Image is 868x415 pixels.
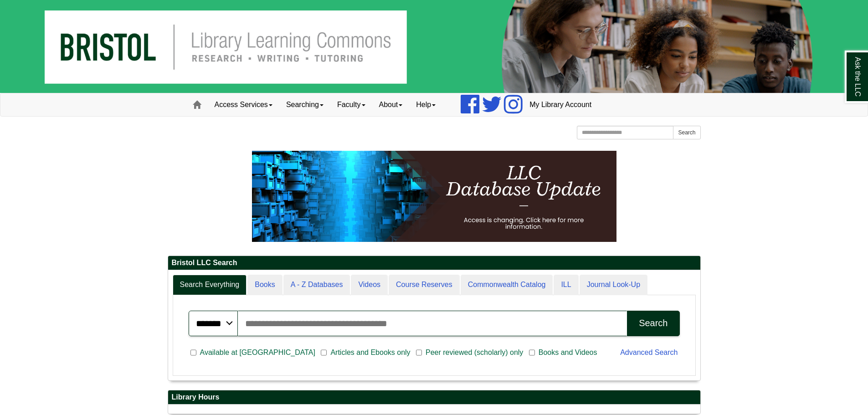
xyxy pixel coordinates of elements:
[554,275,578,295] a: ILL
[620,348,678,356] a: Advanced Search
[422,347,527,358] span: Peer reviewed (scholarly) only
[372,93,410,116] a: About
[330,93,372,116] a: Faculty
[523,93,598,116] a: My Library Account
[252,151,616,242] img: HTML tutorial
[168,390,700,405] h2: Library Hours
[673,126,700,139] button: Search
[580,275,647,295] a: Journal Look-Up
[190,348,196,357] input: Available at [GEOGRAPHIC_DATA]
[627,311,679,336] button: Search
[279,93,330,116] a: Searching
[327,347,414,358] span: Articles and Ebooks only
[351,275,388,295] a: Videos
[461,275,553,295] a: Commonwealth Catalog
[247,275,282,295] a: Books
[416,348,422,357] input: Peer reviewed (scholarly) only
[535,347,601,358] span: Books and Videos
[409,93,442,116] a: Help
[168,256,700,270] h2: Bristol LLC Search
[208,93,279,116] a: Access Services
[283,275,350,295] a: A - Z Databases
[196,347,319,358] span: Available at [GEOGRAPHIC_DATA]
[529,348,535,357] input: Books and Videos
[639,318,668,328] div: Search
[321,348,327,357] input: Articles and Ebooks only
[173,275,247,295] a: Search Everything
[389,275,460,295] a: Course Reserves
